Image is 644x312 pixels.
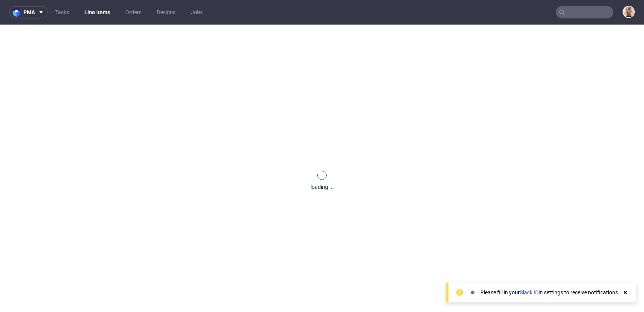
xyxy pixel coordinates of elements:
[9,6,48,18] button: pma
[623,7,634,17] img: Bartłomiej Leśniczuk
[80,6,115,18] a: Line Items
[186,6,207,18] a: Jobs
[310,183,334,191] div: loading ...
[520,289,539,295] a: Slack ID
[23,10,35,15] span: pma
[480,289,618,296] div: Please fill in your in settings to receive notifications
[51,6,74,18] a: Tasks
[469,289,476,296] img: Slack
[121,6,146,18] a: Orders
[152,6,180,18] a: Designs
[13,8,23,17] img: logo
